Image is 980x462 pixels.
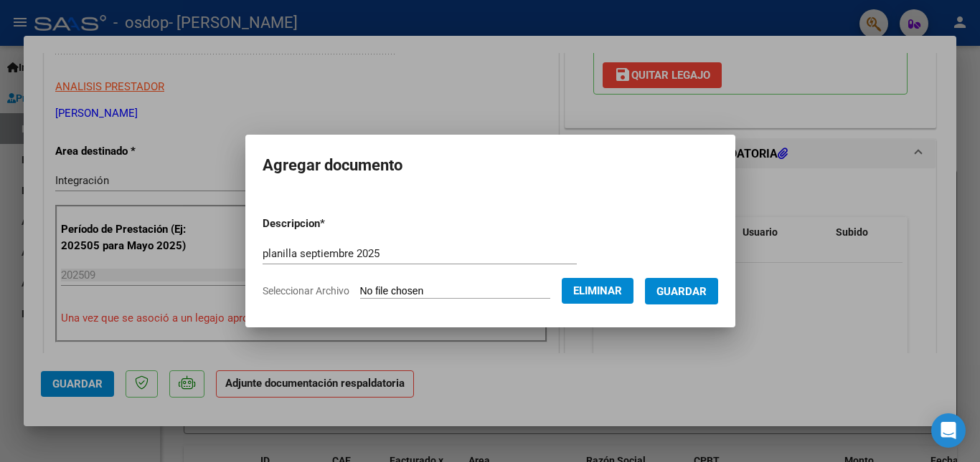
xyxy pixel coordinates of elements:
[573,284,622,297] span: Eliminar
[263,285,349,297] span: Seleccionar Archivo
[656,285,707,298] span: Guardar
[645,278,718,304] button: Guardar
[562,278,633,304] button: Eliminar
[263,152,718,179] h2: Agregar documento
[931,413,966,448] div: Open Intercom Messenger
[263,216,400,232] p: Descripcion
